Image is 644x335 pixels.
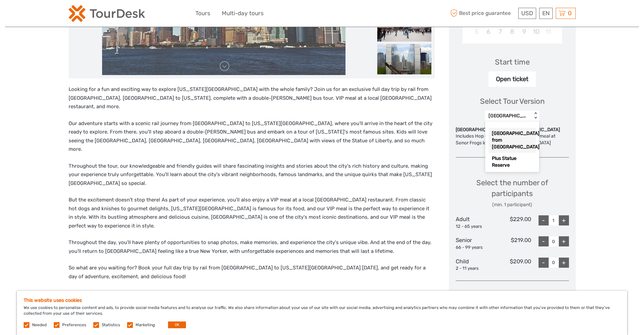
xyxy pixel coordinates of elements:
[493,236,531,250] div: $219.00
[136,322,155,328] label: Marketing
[471,26,482,37] div: Not available Sunday, October 5th, 2025
[488,153,536,171] div: Plus Statue Reserve
[542,26,554,37] div: Not available Saturday, October 11th, 2025
[78,10,86,19] button: Open LiveChat chat widget
[456,236,494,250] div: Senior
[377,44,431,74] img: 3634b81b5999408eb400629aefc39c88_slider_thumbnail.jpg
[533,112,539,119] div: < >
[559,236,569,246] div: +
[69,85,435,111] p: Looking for a fun and exciting way to explore [US_STATE][GEOGRAPHIC_DATA] with the whole family? ...
[518,26,530,37] div: Choose Thursday, October 9th, 2025
[9,12,76,17] p: We're away right now. Please check back later!
[62,322,86,328] label: Preferences
[539,8,553,19] div: EN
[69,196,435,230] p: But the excitement doesn't stop there! As part of your experience, you'll also enjoy a VIP meal a...
[495,57,530,67] div: Start time
[493,258,531,272] div: $209.00
[69,162,435,188] p: Throughout the tour, our knowledgeable and friendly guides will share fascinating insights and st...
[449,8,517,19] span: Best price guarantee
[539,215,549,225] div: -
[493,215,531,230] div: $229.00
[69,119,435,154] p: Our adventure starts with a scenic rail journey from [GEOGRAPHIC_DATA] to [US_STATE][GEOGRAPHIC_D...
[480,96,545,106] div: Select Tour Version
[168,321,186,328] button: OK
[69,5,145,22] img: 2254-3441b4b5-4e5f-4d00-b396-31f1d84a6ebf_logo_small.png
[488,128,536,153] div: [GEOGRAPHIC_DATA] from [GEOGRAPHIC_DATA]
[456,244,494,251] div: 66 - 99 years
[456,258,494,272] div: Child
[530,26,542,37] div: Choose Friday, October 10th, 2025
[222,8,264,18] a: Multi-day tours
[539,236,549,246] div: -
[456,126,569,133] div: [GEOGRAPHIC_DATA] from [GEOGRAPHIC_DATA]
[567,10,573,17] span: 0
[24,297,620,303] h5: This website uses cookies
[559,215,569,225] div: +
[488,113,529,119] div: [GEOGRAPHIC_DATA] from [GEOGRAPHIC_DATA]
[195,8,210,18] a: Tours
[102,322,120,328] label: Statistics
[539,258,549,268] div: -
[456,265,494,272] div: 2 - 11 years
[456,215,494,230] div: Adult
[17,291,627,335] div: We use cookies to personalise content and ads, to provide social media features and to analyse ou...
[32,322,47,328] label: Needed
[456,177,569,208] div: Select the number of participants
[521,10,533,17] span: USD
[456,223,494,230] div: 12 - 65 years
[456,201,569,208] div: (min. 1 participant)
[69,264,435,281] p: So what are you waiting for? Book your full day trip by rail from [GEOGRAPHIC_DATA] to [US_STATE]...
[506,26,518,37] div: Choose Wednesday, October 8th, 2025
[456,133,569,146] div: Includes Hop on Hop Off Tour, 3 Course meal at Senor Frogs located in [GEOGRAPHIC_DATA]
[488,71,536,87] div: Open ticket
[494,26,506,37] div: Choose Tuesday, October 7th, 2025
[482,26,494,37] div: Choose Monday, October 6th, 2025
[559,258,569,268] div: +
[69,238,435,256] p: Throughout the day, you'll have plenty of opportunities to snap photos, make memories, and experi...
